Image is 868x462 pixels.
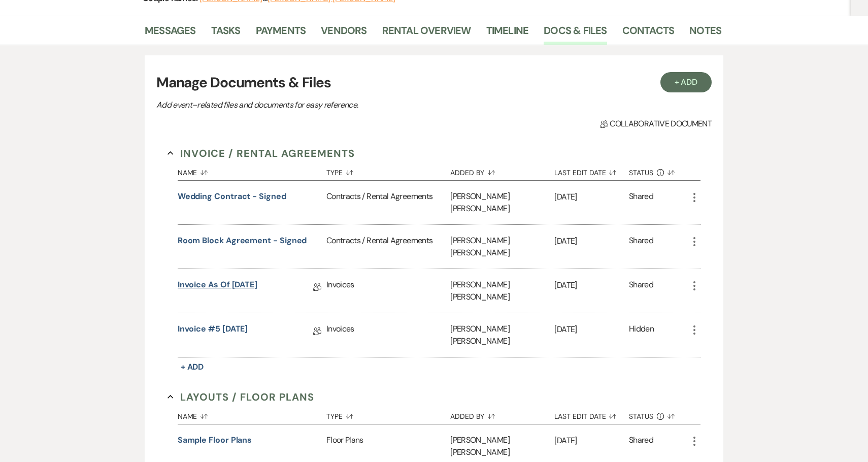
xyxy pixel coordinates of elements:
h3: Manage Documents & Files [156,72,712,93]
a: Invoice as of [DATE] [178,279,257,294]
button: Status [629,405,688,424]
a: Invoice #5 [DATE] [178,323,248,339]
button: Name [178,161,326,180]
button: Room Block Agreement - Signed [178,235,307,247]
div: [PERSON_NAME] [PERSON_NAME] [450,313,554,357]
div: Contracts / Rental Agreements [326,225,450,269]
p: [DATE] [554,279,629,292]
span: Collaborative document [600,118,712,130]
button: Added By [450,405,554,424]
a: Contacts [622,22,675,45]
button: + Add [178,360,207,374]
button: + Add [660,72,712,92]
button: Sample Floor Plans [178,434,252,446]
button: Type [326,161,450,180]
p: [DATE] [554,323,629,336]
a: Notes [689,22,721,45]
button: Added By [450,161,554,180]
span: + Add [181,361,204,372]
button: Type [326,405,450,424]
div: Invoices [326,269,450,313]
button: Last Edit Date [554,405,629,424]
div: Contracts / Rental Agreements [326,181,450,224]
div: Shared [629,235,653,259]
button: Layouts / Floor Plans [168,389,314,405]
a: Timeline [486,22,529,45]
a: Messages [145,22,196,45]
button: Status [629,161,688,180]
p: [DATE] [554,434,629,447]
button: Last Edit Date [554,161,629,180]
div: Shared [629,279,653,303]
p: [DATE] [554,190,629,204]
div: [PERSON_NAME] [PERSON_NAME] [450,269,554,313]
a: Rental Overview [382,22,471,45]
span: Status [629,169,653,176]
a: Docs & Files [544,22,607,45]
button: Wedding Contract - Signed [178,190,286,203]
a: Vendors [321,22,366,45]
a: Tasks [211,22,241,45]
p: [DATE] [554,235,629,248]
button: Name [178,405,326,424]
button: Invoice / Rental Agreements [168,146,355,161]
span: Status [629,413,653,420]
div: Shared [629,190,653,215]
div: [PERSON_NAME] [PERSON_NAME] [450,181,554,224]
div: Invoices [326,313,450,357]
div: [PERSON_NAME] [PERSON_NAME] [450,225,554,269]
div: Hidden [629,323,654,347]
div: Shared [629,434,653,458]
a: Payments [256,22,306,45]
p: Add event–related files and documents for easy reference. [156,98,512,112]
